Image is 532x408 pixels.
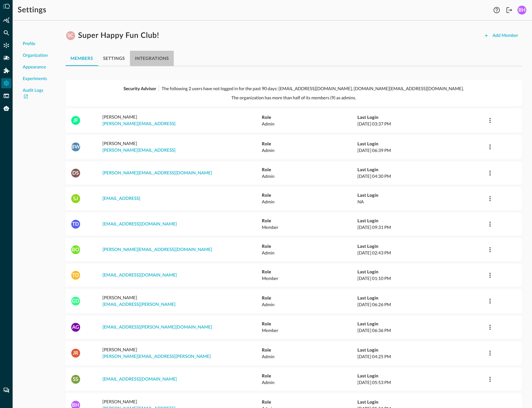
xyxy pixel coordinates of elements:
[357,321,485,327] h5: Last Login
[102,273,177,277] a: [EMAIL_ADDRESS][DOMAIN_NAME]
[262,373,357,379] h5: Role
[262,166,357,173] h5: Role
[71,116,80,125] div: JF
[262,173,357,179] p: Admin
[357,249,485,256] p: [DATE] 02:43 PM
[262,347,357,353] h5: Role
[357,166,485,173] h5: Last Login
[102,148,176,153] a: [PERSON_NAME][EMAIL_ADDRESS]
[18,5,46,15] h1: Settings
[231,94,356,101] p: The organization has more than half of its members (9) as admins.
[161,85,464,92] p: The following 2 users have not logged in for the past 90 days: [EMAIL_ADDRESS][DOMAIN_NAME], [DOM...
[480,31,522,41] button: Add Member
[357,275,485,282] p: [DATE] 01:10 PM
[357,141,485,147] h5: Last Login
[102,377,177,382] a: [EMAIL_ADDRESS][DOMAIN_NAME]
[1,78,11,88] div: Settings
[517,6,526,15] div: BH
[357,114,485,120] h5: Last Login
[357,198,485,205] p: NA
[262,147,357,154] p: Admin
[357,243,485,249] h5: Last Login
[1,91,11,101] div: FSQL
[23,41,35,47] span: Profile
[102,122,176,126] a: [PERSON_NAME][EMAIL_ADDRESS]
[102,196,140,201] a: [EMAIL_ADDRESS]
[66,31,75,40] div: SC
[262,249,357,256] p: Admin
[357,218,485,224] h5: Last Login
[102,171,212,175] a: [PERSON_NAME][EMAIL_ADDRESS][DOMAIN_NAME]
[98,51,130,66] button: settings
[71,194,80,203] div: SJ
[357,301,485,308] p: [DATE] 06:26 PM
[102,140,262,154] p: [PERSON_NAME]
[262,120,357,127] p: Admin
[23,64,46,71] span: Appearance
[262,141,357,147] h5: Role
[357,224,485,230] p: [DATE] 09:31 PM
[357,353,485,360] p: [DATE] 04:25 PM
[130,51,174,66] button: integrations
[102,354,211,359] a: [PERSON_NAME][EMAIL_ADDRESS][PERSON_NAME]
[78,31,159,41] h1: Super Happy Fun Club!
[262,218,357,224] h5: Role
[1,53,11,63] div: Pipelines
[357,192,485,198] h5: Last Login
[71,220,80,229] div: TD
[493,32,518,40] div: Add Member
[102,114,262,127] p: [PERSON_NAME]
[71,375,80,384] div: SS
[23,52,48,59] span: Organization
[262,269,357,275] h5: Role
[357,173,485,179] p: [DATE] 04:30 PM
[262,327,357,334] p: Member
[262,321,357,327] h5: Role
[102,302,176,307] a: [EMAIL_ADDRESS][PERSON_NAME]
[357,373,485,379] h5: Last Login
[262,301,357,308] p: Admin
[102,325,212,329] a: [EMAIL_ADDRESS][PERSON_NAME][DOMAIN_NAME]
[1,40,11,50] div: Connectors
[66,51,98,66] button: members
[1,385,11,395] div: Chat
[71,271,80,280] div: TD
[262,379,357,386] p: Admin
[23,76,47,82] span: Experiments
[357,347,485,353] h5: Last Login
[71,143,80,151] div: BW
[23,87,48,101] a: Audit Logs
[71,245,80,254] div: BO
[262,295,357,301] h5: Role
[262,243,357,249] h5: Role
[357,269,485,275] h5: Last Login
[357,147,485,154] p: [DATE] 06:39 PM
[71,169,80,178] div: DS
[262,275,357,282] p: Member
[357,379,485,386] p: [DATE] 05:53 PM
[71,297,80,306] div: GD
[2,66,12,76] div: Addons
[102,294,262,308] p: [PERSON_NAME]
[1,28,11,38] div: Federated Search
[262,192,357,198] h5: Role
[357,327,485,334] p: [DATE] 06:36 PM
[504,5,514,15] button: Logout
[262,198,357,205] p: Admin
[102,346,262,360] p: [PERSON_NAME]
[357,399,485,405] h5: Last Login
[102,222,177,226] a: [EMAIL_ADDRESS][DOMAIN_NAME]
[262,224,357,230] p: Member
[1,15,11,25] div: Summary Insights
[71,323,80,332] div: AG
[357,120,485,127] p: [DATE] 03:37 PM
[71,349,80,358] div: JR
[357,295,485,301] h5: Last Login
[1,103,11,114] div: Query Agent
[492,5,502,15] button: Help
[262,353,357,360] p: Admin
[102,248,212,252] a: [PERSON_NAME][EMAIL_ADDRESS][DOMAIN_NAME]
[262,399,357,405] h5: Role
[124,85,156,92] p: Security Advisor
[262,114,357,120] h5: Role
